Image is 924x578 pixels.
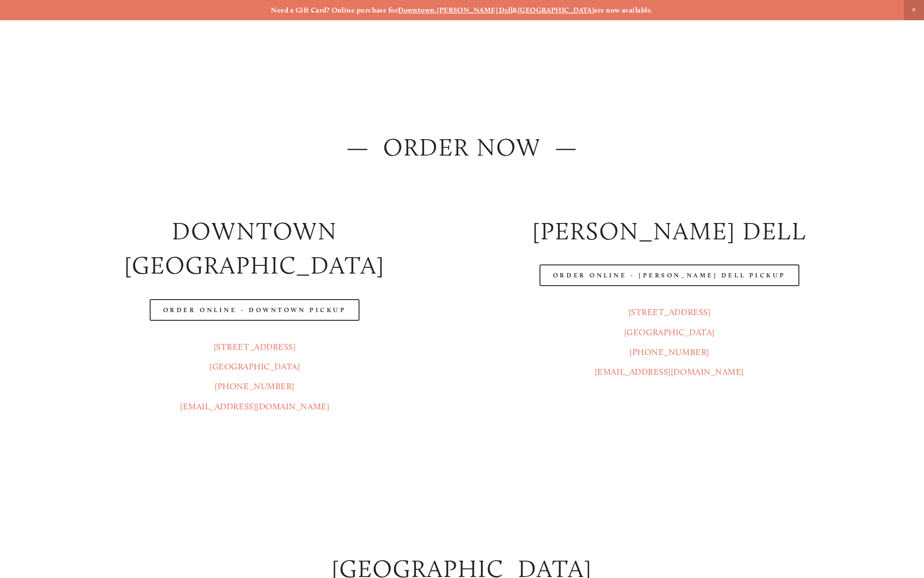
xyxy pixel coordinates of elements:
[595,367,744,377] a: [EMAIL_ADDRESS][DOMAIN_NAME]
[539,264,799,286] a: Order Online - [PERSON_NAME] Dell Pickup
[518,6,594,14] a: [GEOGRAPHIC_DATA]
[214,342,296,352] a: [STREET_ADDRESS]
[215,381,295,392] a: [PHONE_NUMBER]
[55,130,869,164] h2: — ORDER NOW —
[55,214,454,283] h2: Downtown [GEOGRAPHIC_DATA]
[624,327,715,338] a: [GEOGRAPHIC_DATA]
[180,401,329,412] a: [EMAIL_ADDRESS][DOMAIN_NAME]
[594,6,653,14] strong: are now available.
[629,307,711,317] a: [STREET_ADDRESS]
[271,6,398,14] strong: Need a Gift Card? Online purchase for
[209,361,300,372] a: [GEOGRAPHIC_DATA]
[470,214,869,248] h2: [PERSON_NAME] DELL
[513,6,517,14] strong: &
[629,347,709,357] a: [PHONE_NUMBER]
[398,6,435,14] a: Downtown
[435,6,437,14] strong: ,
[150,299,360,321] a: Order Online - Downtown pickup
[437,6,513,14] a: [PERSON_NAME] Dell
